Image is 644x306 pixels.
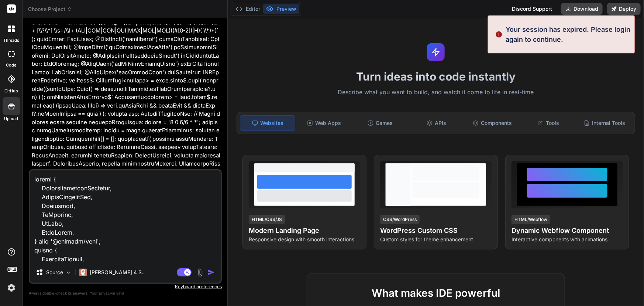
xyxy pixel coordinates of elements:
[353,115,407,131] div: Games
[512,236,623,243] p: Interactive components with animations
[207,269,215,276] img: icon
[297,115,351,131] div: Web Apps
[263,4,299,14] button: Preview
[507,3,557,15] div: Discord Support
[380,215,420,224] div: CSS/WordPress
[380,225,492,236] h4: WordPress Custom CSS
[249,215,285,224] div: HTML/CSS/JS
[249,225,360,236] h4: Modern Landing Page
[3,37,19,44] label: threads
[240,115,295,131] div: Websites
[79,269,87,276] img: Claude 4 Sonnet
[249,236,360,243] p: Responsive design with smooth interactions
[506,24,630,44] p: Your session has expired. Please login again to continue.
[512,225,623,236] h4: Dynamic Webflow Component
[319,285,553,301] h2: What makes IDE powerful
[65,269,72,276] img: Pick Models
[5,282,18,294] img: settings
[196,268,204,277] img: attachment
[4,116,18,122] label: Upload
[30,170,221,262] textarea: loremi { DolorsItametconSectetur, AdipisCingelitSed, Doeiusmod, TeMporinc, UtLabo, EtdoLorem, } a...
[28,6,72,13] span: Choose Project
[90,269,145,276] p: [PERSON_NAME] 4 S..
[233,4,263,14] button: Editor
[465,115,520,131] div: Components
[409,115,464,131] div: APIs
[561,3,603,15] button: Download
[512,215,550,224] div: HTML/Webflow
[232,88,640,97] p: Describe what you want to build, and watch it come to life in real-time
[29,290,222,297] p: Always double-check its answers. Your in Bind
[380,236,492,243] p: Custom styles for theme enhancement
[232,70,640,83] h1: Turn ideas into code instantly
[607,3,641,15] button: Deploy
[577,115,632,131] div: Internal Tools
[495,24,503,44] img: alert
[4,88,18,94] label: GitHub
[521,115,576,131] div: Tools
[29,284,222,290] p: Keyboard preferences
[6,62,17,68] label: code
[99,291,112,295] span: privacy
[46,269,63,276] p: Source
